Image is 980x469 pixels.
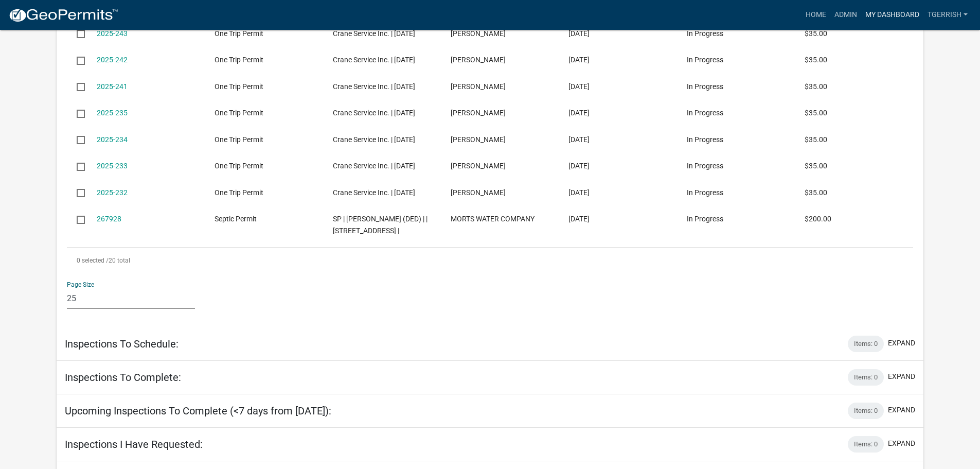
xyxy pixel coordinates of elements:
[77,257,109,264] span: 0 selected /
[215,135,263,144] span: One Trip Permit
[451,188,506,197] span: Josh Warner
[687,162,723,170] span: In Progress
[687,29,723,38] span: In Progress
[97,29,128,38] a: 2025-243
[805,215,831,223] span: $200.00
[805,109,827,117] span: $35.00
[888,338,915,349] button: expand
[568,56,590,64] span: 08/21/2025
[65,338,179,350] h5: Inspections To Schedule:
[805,82,827,91] span: $35.00
[97,162,128,170] a: 2025-233
[333,82,415,91] span: Crane Service Inc. | 08/21/2025
[215,215,257,223] span: Septic Permit
[451,135,506,144] span: Josh Warner
[65,405,331,417] h5: Upcoming Inspections To Complete (<7 days from [DATE]):
[568,215,590,223] span: 06/04/2024
[848,403,884,419] div: Items: 0
[215,188,263,197] span: One Trip Permit
[97,188,128,197] a: 2025-232
[805,188,827,197] span: $35.00
[805,56,827,64] span: $35.00
[333,188,415,197] span: Crane Service Inc. | 08/01/2025
[333,135,415,144] span: Crane Service Inc. | 08/01/2025
[687,215,723,223] span: In Progress
[67,248,913,273] div: 20 total
[848,436,884,453] div: Items: 0
[568,82,590,91] span: 08/21/2025
[888,438,915,449] button: expand
[568,135,590,144] span: 08/01/2025
[687,56,723,64] span: In Progress
[97,109,128,117] a: 2025-235
[451,162,506,170] span: Josh Warner
[215,162,263,170] span: One Trip Permit
[568,109,590,117] span: 08/01/2025
[888,405,915,415] button: expand
[65,438,203,450] h5: Inspections I Have Requested:
[215,109,263,117] span: One Trip Permit
[568,29,590,38] span: 08/21/2025
[97,135,128,144] a: 2025-234
[861,5,923,25] a: My Dashboard
[65,371,181,384] h5: Inspections To Complete:
[805,162,827,170] span: $35.00
[333,109,415,117] span: Crane Service Inc. | 08/01/2025
[451,29,506,38] span: Josh Warner
[451,109,506,117] span: Josh Warner
[805,135,827,144] span: $35.00
[215,56,263,64] span: One Trip Permit
[805,29,827,38] span: $35.00
[333,56,415,64] span: Crane Service Inc. | 08/21/2025
[333,215,427,235] span: SP | Bailey, James R (DED) | | 109 4TH ST |
[830,5,861,25] a: Admin
[451,82,506,91] span: Josh Warner
[333,29,415,38] span: Crane Service Inc. | 08/21/2025
[568,162,590,170] span: 08/01/2025
[451,215,534,223] span: MORTS WATER COMPANY
[801,5,830,25] a: Home
[687,109,723,117] span: In Progress
[888,371,915,382] button: expand
[687,135,723,144] span: In Progress
[97,215,121,223] a: 267928
[568,188,590,197] span: 07/28/2025
[687,188,723,197] span: In Progress
[848,369,884,386] div: Items: 0
[687,82,723,91] span: In Progress
[215,82,263,91] span: One Trip Permit
[333,162,415,170] span: Crane Service Inc. | 08/01/2025
[848,336,884,352] div: Items: 0
[215,29,263,38] span: One Trip Permit
[97,56,128,64] a: 2025-242
[451,56,506,64] span: Josh Warner
[97,82,128,91] a: 2025-241
[923,5,972,25] a: TGERRISH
